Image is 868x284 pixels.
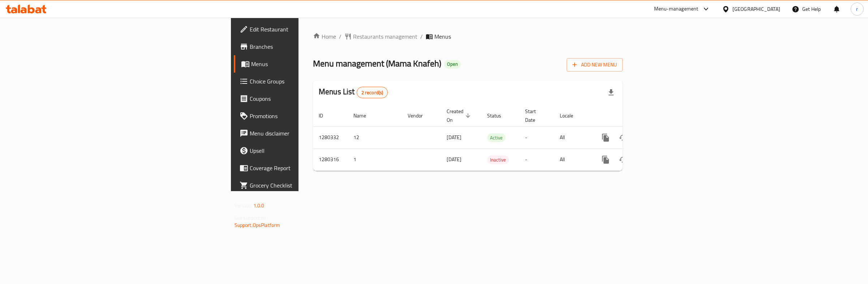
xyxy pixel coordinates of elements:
span: Open [444,61,461,67]
span: Vendor [408,111,432,120]
span: Get support on: [235,213,268,223]
span: 2 record(s) [357,89,388,96]
a: Choice Groups [234,73,376,90]
span: Grocery Checklist [250,181,370,190]
span: Menus [434,32,451,41]
span: Active [487,134,506,142]
span: Coupons [250,94,370,103]
span: [DATE] [447,133,461,142]
span: Add New Menu [572,60,617,69]
span: Restaurants management [353,32,417,41]
span: Branches [250,42,370,51]
a: Grocery Checklist [234,177,376,194]
button: more [597,129,614,146]
span: Menu disclaimer [250,129,370,138]
td: - [519,126,554,149]
div: Open [444,60,461,69]
a: Edit Restaurant [234,21,376,38]
table: enhanced table [313,105,672,171]
div: Total records count [357,87,388,98]
span: [DATE] [447,155,461,164]
span: Menus [251,60,370,68]
td: All [554,126,591,149]
span: Choice Groups [250,77,370,86]
span: Status [487,111,511,120]
span: 1.0.0 [253,201,265,210]
a: Support.OpsPlatform [235,220,280,230]
a: Branches [234,38,376,55]
div: Export file [602,84,620,101]
button: Change Status [614,129,632,146]
a: Coverage Report [234,159,376,177]
span: Locale [560,111,583,120]
a: Menus [234,55,376,73]
span: Edit Restaurant [250,25,370,34]
span: ID [319,111,332,120]
nav: breadcrumb [313,32,623,41]
a: Menu disclaimer [234,125,376,142]
div: Menu-management [654,5,699,13]
div: Inactive [487,155,509,164]
button: more [597,151,614,168]
a: Promotions [234,107,376,125]
a: Restaurants management [344,32,417,41]
th: Actions [591,105,672,127]
span: Start Date [525,107,545,124]
span: Upsell [250,146,370,155]
span: Menu management ( Mama Knafeh ) [313,55,441,72]
button: Change Status [614,151,632,168]
span: Version: [235,201,252,210]
h2: Menus List [319,86,388,98]
span: Inactive [487,156,509,164]
button: Add New Menu [567,58,623,72]
a: Coupons [234,90,376,107]
span: r [856,5,858,13]
li: / [420,32,423,41]
span: Promotions [250,112,370,120]
div: [GEOGRAPHIC_DATA] [732,5,780,13]
a: Upsell [234,142,376,159]
span: Coverage Report [250,164,370,172]
td: - [519,149,554,171]
span: Created On [447,107,473,124]
td: All [554,149,591,171]
span: Name [353,111,375,120]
